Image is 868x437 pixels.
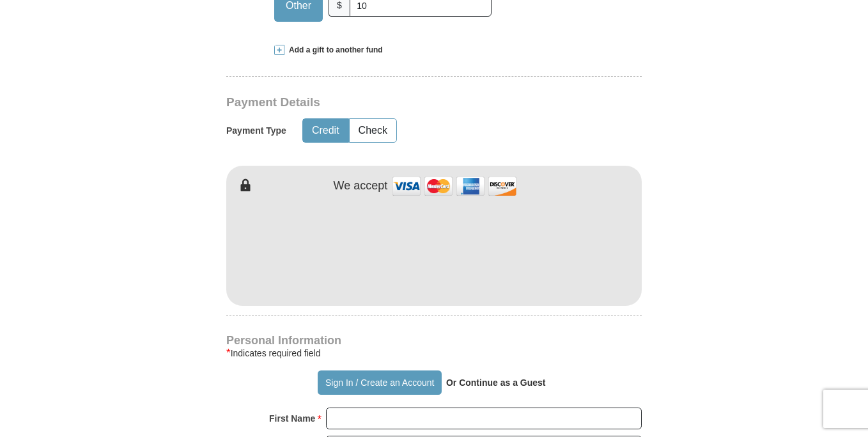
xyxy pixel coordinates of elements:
[226,95,552,110] h3: Payment Details
[284,45,383,56] span: Add a gift to another fund
[446,377,546,388] strong: Or Continue as a Guest
[318,370,441,395] button: Sign In / Create an Account
[350,119,396,143] button: Check
[226,125,286,136] h5: Payment Type
[334,179,388,193] h4: We accept
[391,172,518,200] img: credit cards accepted
[269,409,315,427] strong: First Name
[303,119,348,143] button: Credit
[226,335,642,346] h4: Personal Information
[226,346,642,361] div: Indicates required field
